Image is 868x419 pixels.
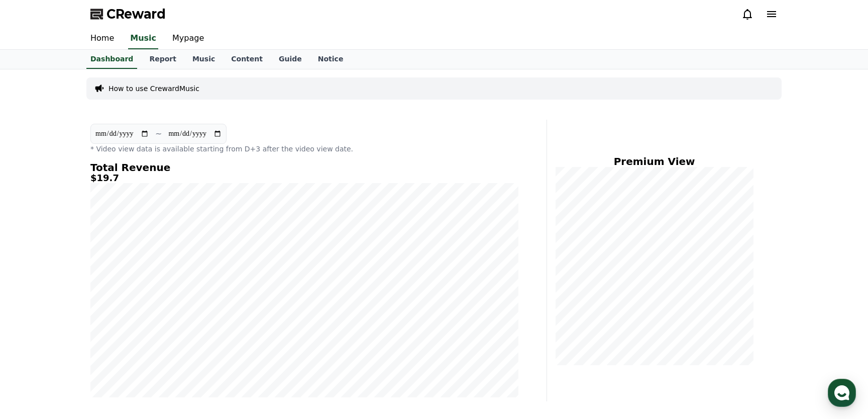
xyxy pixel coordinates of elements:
a: Guide [271,50,310,69]
h4: Premium View [555,156,753,167]
a: Music [128,28,158,49]
p: * Video view data is available starting from D+3 after the video view date. [90,144,518,154]
a: Notice [310,50,352,69]
span: CReward [106,6,166,22]
a: Content [223,50,271,69]
p: ~ [155,128,162,140]
a: CReward [90,6,166,22]
a: How to use CrewardMusic [108,83,199,94]
a: Music [184,50,223,69]
a: Report [141,50,184,69]
a: Mypage [164,28,212,49]
a: Home [82,28,122,49]
h5: $19.7 [90,173,518,183]
h4: Total Revenue [90,162,518,173]
a: Dashboard [86,50,137,69]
